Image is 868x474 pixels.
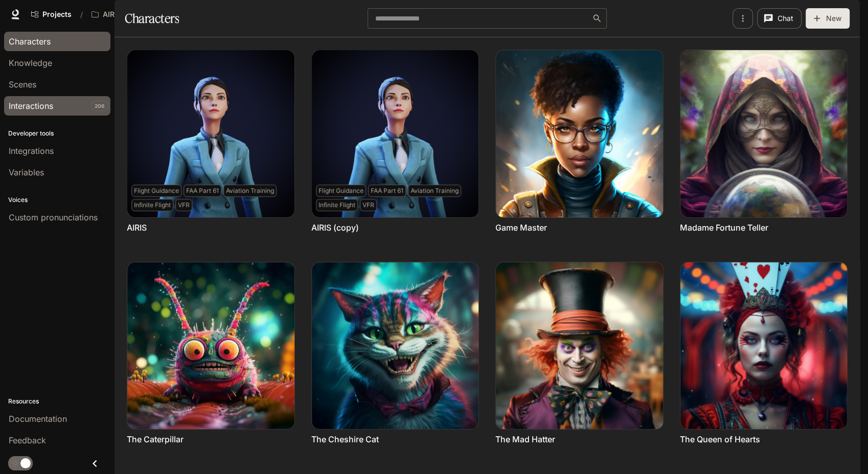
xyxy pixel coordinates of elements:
[680,262,848,430] img: The Queen of Hearts
[496,50,663,217] img: Game Master
[311,222,359,233] a: AIRIS (copy)
[125,8,179,29] h1: Characters
[680,222,768,233] a: Madame Fortune Teller
[312,262,479,430] img: The Cheshire Cat
[127,50,294,217] img: AIRIS
[806,8,850,29] button: New
[127,434,184,445] a: The Caterpillar
[76,9,87,20] div: /
[496,262,663,430] img: The Mad Hatter
[311,434,379,445] a: The Cheshire Cat
[495,434,555,445] a: The Mad Hatter
[127,222,147,233] a: AIRIS
[312,50,479,217] img: AIRIS (copy)
[680,50,848,217] img: Madame Fortune Teller
[757,8,802,29] button: Chat
[495,222,547,233] a: Game Master
[87,4,137,25] button: All workspaces
[103,10,121,19] p: AIRIS
[27,4,76,25] a: Go to projects
[127,262,294,430] img: The Caterpillar
[680,434,760,445] a: The Queen of Hearts
[42,10,72,19] span: Projects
